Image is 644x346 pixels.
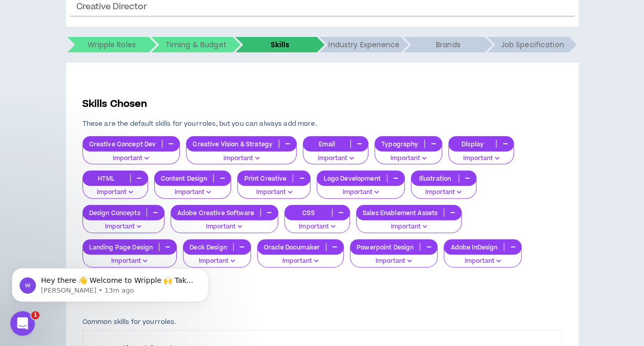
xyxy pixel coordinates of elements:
p: Important [363,222,455,232]
p: Important [291,222,343,232]
button: Important [411,179,476,199]
button: Important [375,145,442,165]
button: Important [257,248,344,267]
button: Important [82,145,180,165]
p: Important [357,257,431,266]
button: Important [448,145,514,165]
p: Important [89,222,158,232]
p: Powerpoint Design [350,243,420,251]
h5: Wripple Roles [88,37,136,52]
p: Illustration [411,175,459,182]
p: Email [303,140,350,148]
p: Typography [375,140,424,148]
h5: Industry Experience [328,37,400,52]
p: Important [190,257,244,266]
p: CSS [285,209,332,217]
p: Common skills for your roles . [82,318,562,326]
p: Landing Page Design [83,243,159,251]
button: Important [171,214,278,233]
button: Important [356,214,462,233]
p: Oracle Documaker [258,243,326,251]
p: These are the default skills for your roles , but you can always add more. [82,120,562,128]
h5: Skills [271,37,290,52]
p: Important [89,188,141,197]
iframe: Intercom live chat [10,311,35,336]
p: Important [161,188,225,197]
p: Important [244,188,304,197]
p: Logo Development [317,175,386,182]
iframe: Intercom notifications message [8,246,213,318]
button: Important [183,248,251,267]
button: Important [82,179,148,199]
p: HTML [83,175,130,182]
button: Important [186,145,297,165]
p: Important [264,257,337,266]
h5: Brands [436,37,461,52]
p: Important [89,154,174,163]
h5: Timing & Budget [165,37,226,52]
p: Print Creative [238,175,293,182]
p: Skills Chosen [82,97,562,111]
p: Important [455,154,507,163]
button: Important [154,179,232,199]
p: Adobe InDesign [444,243,504,251]
button: Important [317,179,404,199]
p: Content Design [155,175,214,182]
p: Creative Vision & Strategy [186,140,279,148]
p: Design Concepts [83,209,147,217]
p: Important [418,188,470,197]
p: Important [323,188,398,197]
p: Important [177,222,272,232]
button: Important [444,248,522,267]
span: 1 [31,311,39,319]
p: Display [449,140,496,148]
button: Important [303,145,368,165]
button: Important [82,214,164,233]
button: Important [350,248,438,267]
p: Important [309,154,362,163]
p: Sales Enablement Assets [357,209,444,217]
p: Important [450,257,515,266]
button: Important [284,214,350,233]
h5: Job Specification [501,37,564,52]
p: Important [381,154,435,163]
p: Creative Concept Dev [83,140,162,148]
p: Deck Design [183,243,233,251]
p: Adobe Creative Software [171,209,260,217]
button: Important [237,179,310,199]
p: Important [193,154,290,163]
